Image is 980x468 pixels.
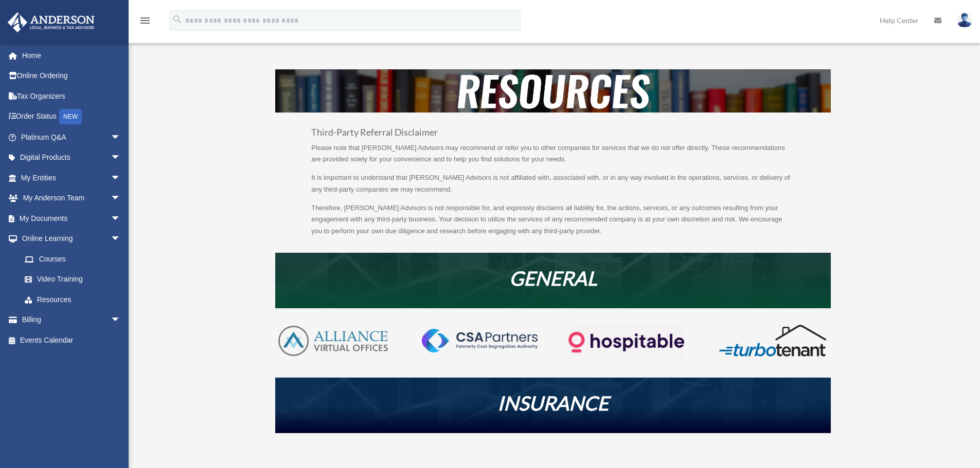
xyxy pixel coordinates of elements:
[7,45,136,66] a: Home
[59,109,82,124] div: NEW
[7,127,136,147] a: Platinum Q&Aarrow_drop_down
[5,12,98,32] img: Anderson Advisors Platinum Portal
[7,86,136,106] a: Tax Organizers
[7,147,136,168] a: Digital Productsarrow_drop_down
[568,324,684,361] img: Logo-transparent-dark
[715,324,830,358] img: turbotenant
[111,167,131,189] span: arrow_drop_down
[111,127,131,148] span: arrow_drop_down
[111,147,131,169] span: arrow_drop_down
[7,188,136,209] a: My Anderson Teamarrow_drop_down
[111,310,131,331] span: arrow_drop_down
[509,266,597,290] em: GENERAL
[422,329,538,352] img: CSA-partners-Formerly-Cost-Segregation-Authority
[957,13,972,28] img: User Pic
[7,208,136,229] a: My Documentsarrow_drop_down
[311,142,795,173] p: Please note that [PERSON_NAME] Advisors may recommend or refer you to other companies for service...
[172,14,183,25] i: search
[311,202,795,237] p: Therefore, [PERSON_NAME] Advisors is not responsible for, and expressly disclaims all liability f...
[311,172,795,202] p: It is important to understand that [PERSON_NAME] Advisors is not affiliated with, associated with...
[14,249,136,269] a: Courses
[311,128,795,142] h3: Third-Party Referral Disclaimer
[7,66,136,86] a: Online Ordering
[7,229,136,249] a: Online Learningarrow_drop_down
[7,106,136,127] a: Order StatusNEW
[7,330,136,350] a: Events Calendar
[275,324,391,359] img: AVO-logo-1-color
[14,289,131,310] a: Resources
[111,208,131,229] span: arrow_drop_down
[111,229,131,250] span: arrow_drop_down
[7,310,136,330] a: Billingarrow_drop_down
[275,69,831,113] img: resources-header
[7,167,136,188] a: My Entitiesarrow_drop_down
[139,18,151,27] a: menu
[139,14,151,27] i: menu
[497,391,609,415] em: INSURANCE
[111,188,131,209] span: arrow_drop_down
[14,269,136,290] a: Video Training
